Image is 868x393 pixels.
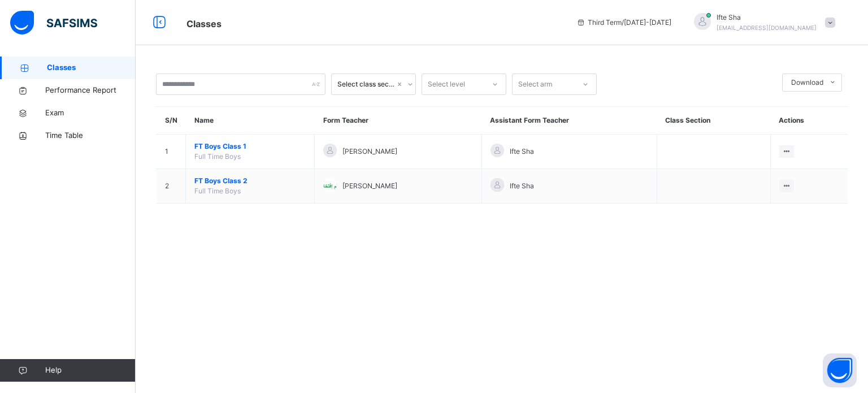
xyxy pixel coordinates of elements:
[315,107,482,135] th: Form Teacher
[157,107,186,135] th: S/N
[194,187,241,195] span: Full Time Boys
[186,18,222,29] span: Classes
[342,146,397,157] span: [PERSON_NAME]
[186,107,315,135] th: Name
[428,74,465,95] div: Select level
[194,141,306,152] span: FT Boys Class 1
[194,152,241,161] span: Full Time Boys
[717,24,817,31] span: [EMAIL_ADDRESS][DOMAIN_NAME]
[683,12,841,33] div: IfteSha
[45,365,135,376] span: Help
[518,74,552,95] div: Select arm
[717,12,817,23] span: Ifte Sha
[576,18,671,28] span: session/term information
[481,107,657,135] th: Assistant Form Teacher
[157,169,186,204] td: 2
[194,176,306,186] span: FT Boys Class 2
[337,79,395,89] div: Select class section
[770,107,848,135] th: Actions
[342,181,397,191] span: [PERSON_NAME]
[510,146,534,157] span: Ifte Sha
[157,135,186,169] td: 1
[45,130,136,141] span: Time Table
[823,353,857,387] button: Open asap
[47,62,136,74] span: Classes
[791,77,823,88] span: Download
[45,107,136,119] span: Exam
[10,11,97,34] img: safsims
[510,181,534,191] span: Ifte Sha
[45,85,136,96] span: Performance Report
[657,107,770,135] th: Class Section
